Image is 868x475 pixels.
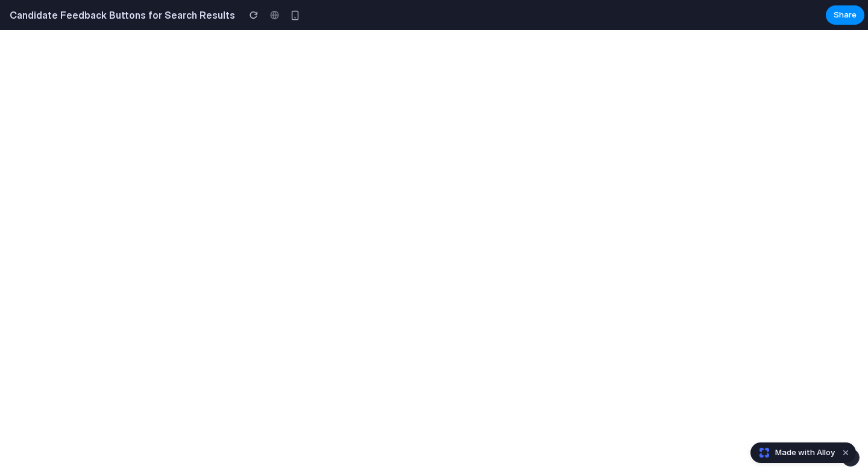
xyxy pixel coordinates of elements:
[775,447,835,459] span: Made with Alloy
[826,5,864,25] button: Share
[838,445,853,460] button: Dismiss watermark
[751,447,836,459] a: Made with Alloy
[834,9,857,21] span: Share
[5,8,235,22] h2: Candidate Feedback Buttons for Search Results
